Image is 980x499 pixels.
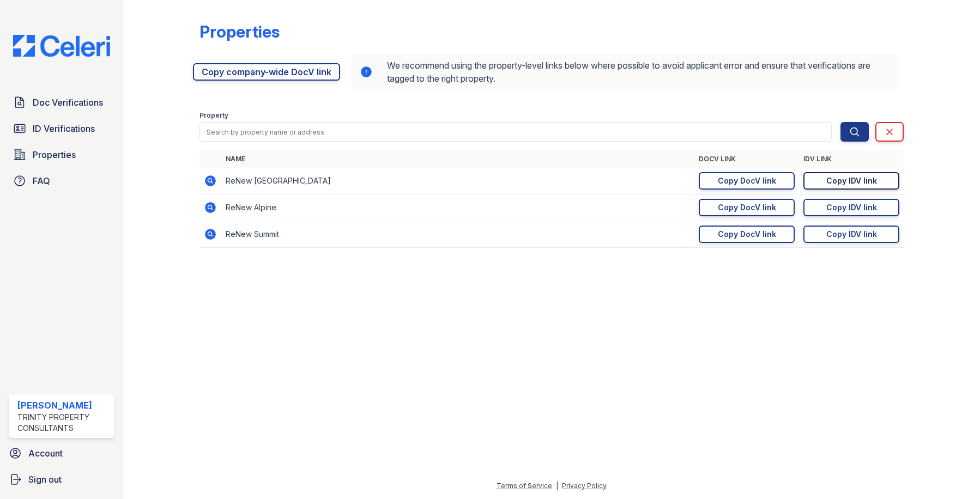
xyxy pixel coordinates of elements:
[33,174,50,187] span: FAQ
[33,96,103,109] span: Doc Verifications
[4,468,119,490] a: Sign out
[718,175,776,186] div: Copy DocV link
[199,22,280,41] div: Properties
[9,118,114,139] a: ID Verifications
[497,482,552,490] a: Terms of Service
[9,92,114,113] a: Doc Verifications
[221,150,695,168] th: Name
[826,175,877,186] div: Copy IDV link
[718,202,776,213] div: Copy DocV link
[199,122,832,142] input: Search by property name or address
[826,229,877,240] div: Copy IDV link
[4,35,119,57] img: CE_Logo_Blue-a8612792a0a2168367f1c8372b55b34899dd931a85d93a1a3d3e32e68fde9ad4.png
[803,172,899,190] a: Copy IDV link
[699,172,795,190] a: Copy DocV link
[33,122,95,135] span: ID Verifications
[17,412,110,434] div: Trinity Property Consultants
[193,63,340,81] a: Copy company-wide DocV link
[562,482,607,490] a: Privacy Policy
[803,199,899,216] a: Copy IDV link
[803,226,899,243] a: Copy IDV link
[221,221,695,248] td: ReNew Summit
[699,199,795,216] a: Copy DocV link
[699,226,795,243] a: Copy DocV link
[33,148,76,161] span: Properties
[199,111,228,120] label: Property
[694,150,799,168] th: DocV Link
[9,170,114,192] a: FAQ
[799,150,904,168] th: IDV Link
[28,447,63,460] span: Account
[28,473,62,486] span: Sign out
[221,168,695,194] td: ReNew [GEOGRAPHIC_DATA]
[9,144,114,166] a: Properties
[718,229,776,240] div: Copy DocV link
[17,399,110,412] div: [PERSON_NAME]
[351,54,900,89] div: We recommend using the property-level links below where possible to avoid applicant error and ens...
[221,194,695,221] td: ReNew Alpine
[4,442,119,464] a: Account
[556,482,558,490] div: |
[826,202,877,213] div: Copy IDV link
